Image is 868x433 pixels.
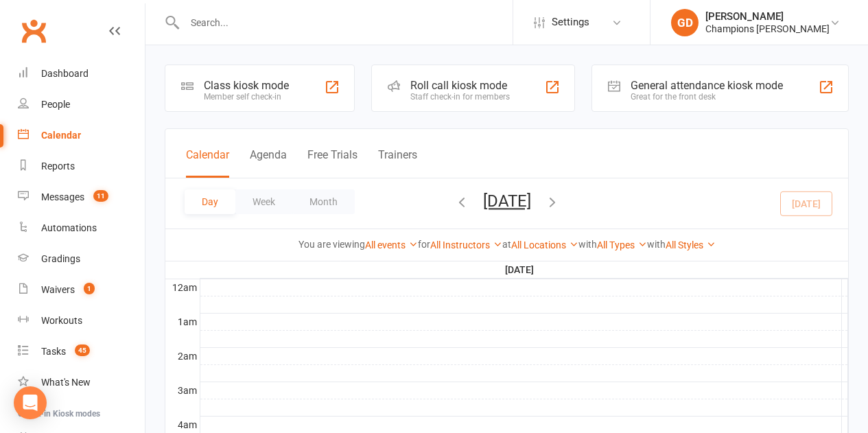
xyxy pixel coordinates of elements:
[18,336,145,367] a: Tasks 45
[16,14,51,48] a: Clubworx
[483,191,531,211] button: [DATE]
[502,239,511,250] strong: at
[292,189,355,214] button: Month
[18,89,145,120] a: People
[18,213,145,244] a: Automations
[41,222,97,233] div: Automations
[552,7,589,38] span: Settings
[165,382,200,399] th: 3am
[165,347,200,364] th: 2am
[18,367,145,398] a: What's New
[204,92,289,102] div: Member self check-in
[365,239,418,250] a: All events
[165,313,200,330] th: 1am
[410,92,510,102] div: Staff check-in for members
[705,23,830,35] div: Champions [PERSON_NAME]
[41,161,75,172] div: Reports
[418,239,430,250] strong: for
[41,191,84,202] div: Messages
[18,120,145,151] a: Calendar
[18,182,145,213] a: Messages 11
[165,416,200,433] th: 4am
[705,10,830,23] div: [PERSON_NAME]
[410,79,510,92] div: Roll call kiosk mode
[41,346,66,357] div: Tasks
[631,92,783,102] div: Great for the front desk
[18,305,145,336] a: Workouts
[647,239,666,250] strong: with
[597,239,647,250] a: All Types
[41,377,91,388] div: What's New
[75,344,90,356] span: 45
[180,13,513,32] input: Search...
[41,284,75,295] div: Waivers
[511,239,578,250] a: All Locations
[250,148,287,178] button: Agenda
[41,315,82,326] div: Workouts
[430,239,502,250] a: All Instructors
[671,9,699,36] div: GD
[666,239,716,250] a: All Styles
[378,148,417,178] button: Trainers
[41,68,89,79] div: Dashboard
[578,239,597,250] strong: with
[41,99,70,110] div: People
[18,274,145,305] a: Waivers 1
[18,244,145,274] a: Gradings
[41,130,81,141] div: Calendar
[307,148,357,178] button: Free Trials
[200,261,842,279] th: [DATE]
[185,189,235,214] button: Day
[235,189,292,214] button: Week
[93,190,108,202] span: 11
[18,58,145,89] a: Dashboard
[165,279,200,296] th: 12am
[204,79,289,92] div: Class kiosk mode
[84,283,95,294] span: 1
[41,253,80,264] div: Gradings
[18,151,145,182] a: Reports
[298,239,365,250] strong: You are viewing
[631,79,783,92] div: General attendance kiosk mode
[14,386,47,419] div: Open Intercom Messenger
[186,148,229,178] button: Calendar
